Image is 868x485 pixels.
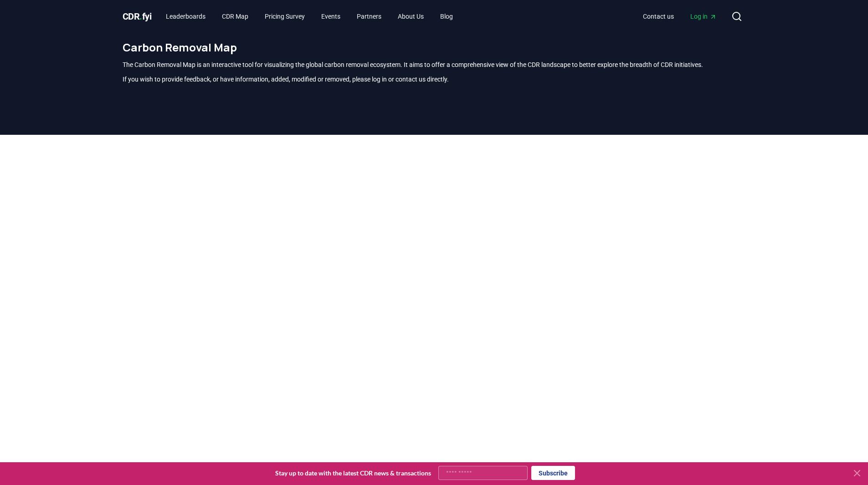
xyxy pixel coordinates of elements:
[390,8,431,25] a: About Us
[314,8,348,25] a: Events
[123,40,746,55] h1: Carbon Removal Map
[636,8,724,25] nav: Main
[139,11,142,22] span: .
[257,8,312,25] a: Pricing Survey
[159,8,213,25] a: Leaderboards
[159,8,460,25] nav: Main
[123,75,746,84] p: If you wish to provide feedback, or have information, added, modified or removed, please log in o...
[683,8,724,25] a: Log in
[349,8,389,25] a: Partners
[433,8,460,25] a: Blog
[123,60,746,69] p: The Carbon Removal Map is an interactive tool for visualizing the global carbon removal ecosystem...
[636,8,681,25] a: Contact us
[215,8,256,25] a: CDR Map
[123,10,152,23] a: CDR.fyi
[123,11,152,22] span: CDR fyi
[690,12,717,21] span: Log in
